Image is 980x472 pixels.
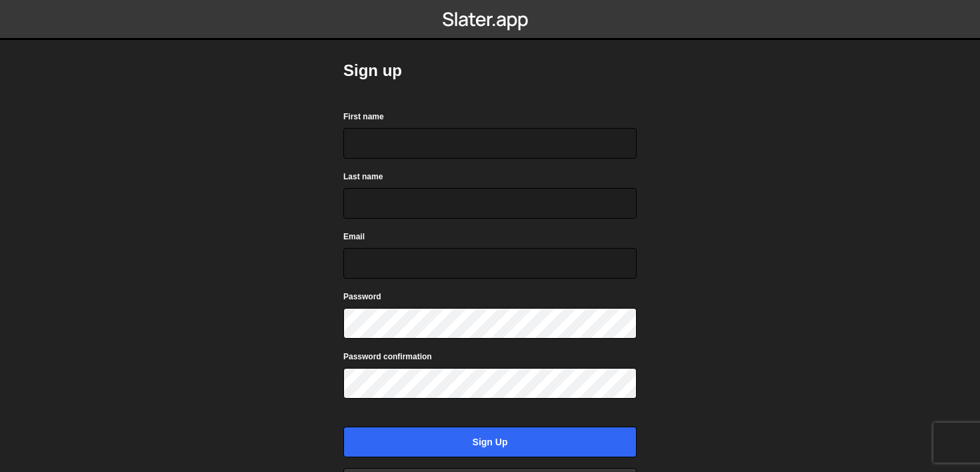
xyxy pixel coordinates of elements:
[343,170,383,183] label: Last name
[343,290,381,303] label: Password
[343,230,365,243] label: Email
[343,350,432,363] label: Password confirmation
[343,427,637,457] input: Sign up
[343,110,384,123] label: First name
[343,60,637,81] h2: Sign up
